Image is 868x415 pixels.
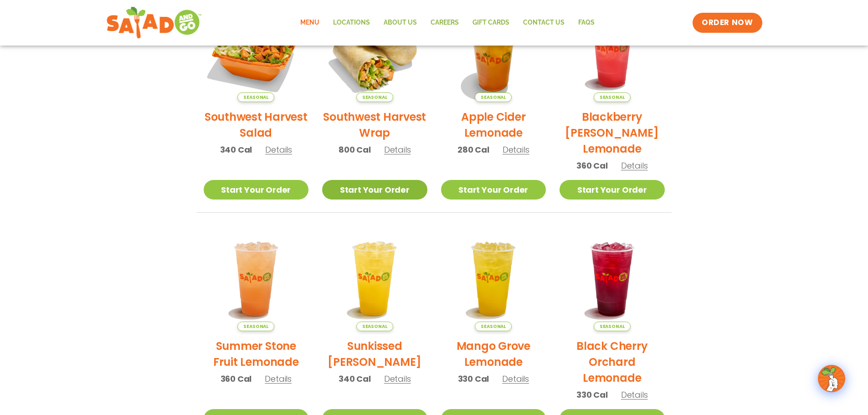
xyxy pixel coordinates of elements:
span: 330 Cal [458,373,489,385]
span: 360 Cal [576,159,608,172]
span: Details [265,373,292,384]
a: Start Your Order [441,180,546,200]
span: 280 Cal [457,143,489,156]
a: Start Your Order [204,180,309,200]
a: ORDER NOW [693,13,762,33]
img: Product photo for Sunkissed Yuzu Lemonade [322,226,427,332]
h2: Mango Grove Lemonade [441,338,546,370]
span: Details [621,389,648,400]
span: Details [384,144,411,155]
h2: Black Cherry Orchard Lemonade [560,338,665,386]
span: Details [502,373,529,384]
span: 340 Cal [220,143,252,156]
img: Product photo for Black Cherry Orchard Lemonade [560,226,665,332]
a: Start Your Order [560,180,665,200]
h2: Blackberry [PERSON_NAME] Lemonade [560,109,665,157]
span: 800 Cal [339,143,371,156]
span: Seasonal [475,92,512,102]
h2: Southwest Harvest Salad [204,109,309,141]
a: About Us [377,12,424,33]
nav: Menu [293,12,601,33]
a: GIFT CARDS [466,12,516,33]
span: Seasonal [475,322,512,331]
span: Seasonal [237,322,274,331]
span: Seasonal [237,92,274,102]
span: Details [384,373,411,384]
a: Locations [326,12,377,33]
span: Details [265,144,292,155]
a: FAQs [571,12,601,33]
img: Product photo for Summer Stone Fruit Lemonade [204,226,309,332]
span: Details [621,160,648,171]
h2: Apple Cider Lemonade [441,109,546,141]
span: Seasonal [594,322,631,331]
span: ORDER NOW [702,17,753,28]
a: Menu [293,12,326,33]
img: new-SAG-logo-768×292 [106,5,202,41]
a: Start Your Order [322,180,427,200]
a: Contact Us [516,12,571,33]
span: Seasonal [356,322,393,331]
span: Seasonal [356,92,393,102]
h2: Summer Stone Fruit Lemonade [204,338,309,370]
span: Seasonal [594,92,631,102]
span: 330 Cal [576,389,608,401]
h2: Sunkissed [PERSON_NAME] [322,338,427,370]
a: Careers [424,12,466,33]
h2: Southwest Harvest Wrap [322,109,427,141]
img: Product photo for Mango Grove Lemonade [441,226,546,332]
img: wpChatIcon [819,366,844,391]
span: 340 Cal [339,373,371,385]
span: 360 Cal [221,373,252,385]
span: Details [503,144,529,155]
